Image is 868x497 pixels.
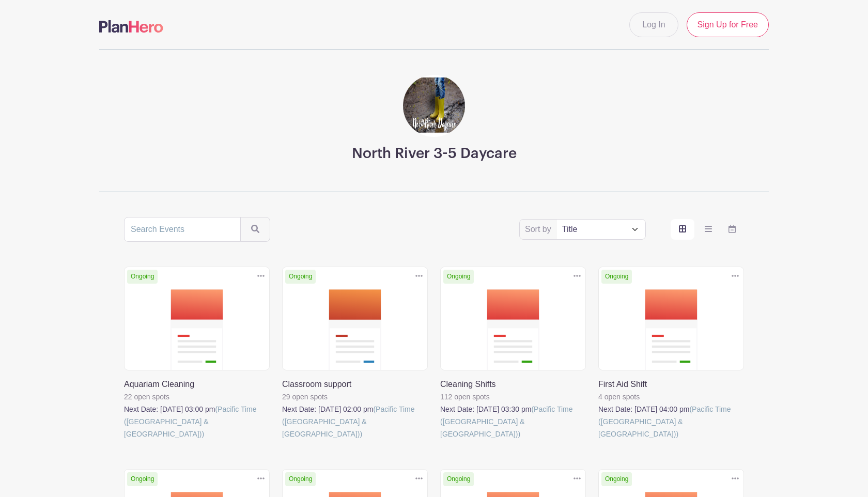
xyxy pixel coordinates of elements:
[629,12,678,37] a: Log In
[352,145,517,163] h3: North River 3-5 Daycare
[525,223,554,236] label: Sort by
[124,217,241,242] input: Search Events
[99,20,163,33] img: logo-507f7623f17ff9eddc593b1ce0a138ce2505c220e1c5a4e2b4648c50719b7d32.svg
[687,12,769,37] a: Sign Up for Free
[671,219,744,240] div: order and view
[403,75,465,137] img: Junior%20Kindergarten%20background%20website.png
